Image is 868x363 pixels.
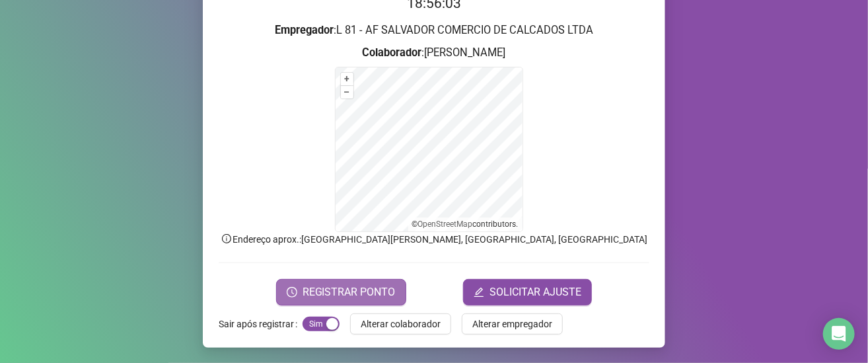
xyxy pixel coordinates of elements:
[303,284,396,300] span: REGISTRAR PONTO
[472,317,552,331] span: Alterar empregador
[463,279,592,305] button: editSOLICITAR AJUSTE
[219,22,649,39] h3: : L 81 - AF SALVADOR COMERCIO DE CALCADOS LTDA
[219,232,649,247] p: Endereço aprox. : [GEOGRAPHIC_DATA][PERSON_NAME], [GEOGRAPHIC_DATA], [GEOGRAPHIC_DATA]
[418,220,473,229] a: OpenStreetMap
[489,284,581,300] span: SOLICITAR AJUSTE
[474,287,484,298] span: edit
[341,73,353,85] button: +
[363,46,422,59] strong: Colaborador
[275,24,334,36] strong: Empregador
[341,86,353,99] button: –
[219,313,303,335] label: Sair após registrar
[219,44,649,61] h3: : [PERSON_NAME]
[823,318,855,350] div: Open Intercom Messenger
[462,313,563,335] button: Alterar empregador
[361,317,441,331] span: Alterar colaborador
[276,279,406,305] button: REGISTRAR PONTO
[287,287,297,298] span: clock-circle
[221,233,233,245] span: info-circle
[350,313,451,335] button: Alterar colaborador
[412,220,519,229] li: © contributors.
